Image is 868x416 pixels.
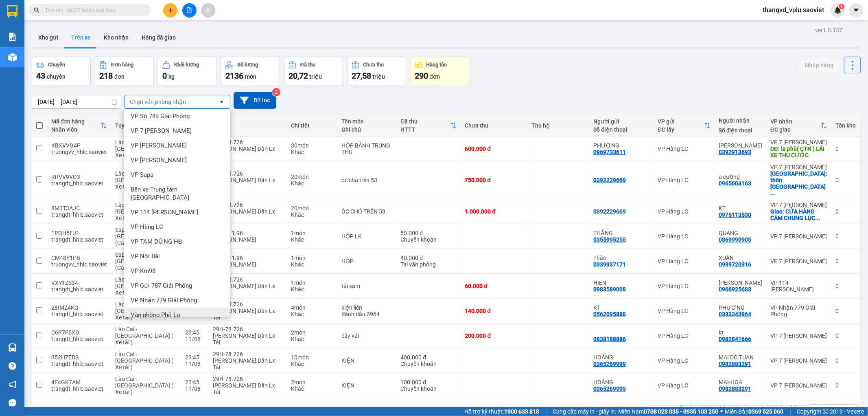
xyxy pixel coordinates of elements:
div: 29H-78.726 [213,301,283,308]
div: ĐC lấy [658,126,704,133]
div: trangdt_hhlc.saoviet [51,311,107,317]
th: Toggle SortBy [766,115,831,136]
div: RRVV9VQ3 [51,174,107,180]
div: 11/08 [185,361,205,367]
div: VXY1ZS34 [51,280,107,286]
div: CM48Y1PB [51,255,107,261]
input: Select a date range. [32,95,121,108]
span: Lào Cai - [GEOGRAPHIC_DATA] ( Xe tải ) [115,351,173,370]
div: Chuyển khoản [401,361,457,367]
button: Số lượng2136món [221,57,280,86]
div: 29H-78.726 [213,326,283,332]
div: VP nhận [770,118,821,125]
div: 40.000 đ [401,255,457,261]
span: 20,72 [289,71,308,81]
div: 23:45 [185,354,205,361]
span: 27,58 [352,71,371,81]
div: 0982841666 [719,336,751,342]
div: 1 món [291,230,334,236]
img: warehouse-icon [8,343,17,352]
button: caret-down [849,3,863,18]
div: 10 / trang [814,407,839,415]
div: 2 món [291,379,334,385]
svg: open [219,99,225,105]
span: VP 7 [PERSON_NAME] [131,127,192,135]
div: 29H-78.726 [213,376,283,382]
div: 0 [835,208,856,215]
span: VP Km98 [131,267,155,275]
div: DĐ: la phù( CTN ) LÁI XE THU CƯỚC [770,145,827,158]
button: Bộ lọc [234,92,276,109]
div: Chuyển khoản [401,236,457,243]
div: KT [719,205,762,211]
div: Nhân viên [51,126,101,133]
button: Đã thu20,72 triệu [284,57,343,86]
span: kg [168,73,175,80]
span: món [245,73,256,80]
span: Miền Bắc [725,407,783,416]
div: 0392913693 [719,149,751,155]
span: ... [770,190,775,196]
th: Toggle SortBy [397,115,461,136]
div: VP Hàng LC [658,332,711,339]
div: 28IMZ4KQ [51,304,107,311]
div: HỘP BÁNH TRUNG THU [342,142,393,155]
div: VP gửi [658,118,704,125]
div: VP Nhận 779 Giải Phóng [770,304,827,317]
div: Khác [291,336,334,342]
div: Khác [291,211,334,218]
div: 4 món [291,304,334,311]
div: 200.000 đ [465,332,523,339]
input: Tìm tên, số ĐT hoặc mã đơn [45,6,141,15]
div: 60.000 đ [465,283,523,289]
div: kiện liền [342,304,393,311]
span: Sapa - [GEOGRAPHIC_DATA] (Cabin) [115,251,170,271]
div: PHƯỢNG [593,142,649,149]
div: 29G-011.96 [213,255,283,261]
div: 29H-78.726 [213,202,283,208]
span: search [34,7,39,13]
span: Lào Cai - [GEOGRAPHIC_DATA] ( Xe tải ) [115,139,173,158]
div: 0562095888 [593,311,626,317]
div: 0 [835,382,856,389]
div: Khác [291,286,334,293]
div: 0982883291 [719,361,751,367]
div: 140.000 đ [465,308,523,314]
span: message [9,399,16,407]
div: Đơn hàng [111,62,133,68]
div: [PERSON_NAME] Dần Lx Tải [213,382,283,395]
div: a cường [719,174,762,180]
span: VP Sapa [131,171,153,179]
span: triệu [372,73,385,80]
div: 0 [835,145,856,152]
div: trangdt_hhlc.saoviet [51,286,107,293]
div: 0965604163 [719,180,751,187]
div: 100.000 đ [401,379,457,385]
button: file-add [182,3,197,18]
span: 1 [840,4,843,9]
span: Lào Cai - [GEOGRAPHIC_DATA] ( Xe tải ) [115,326,173,346]
div: cây vải [342,332,393,339]
div: 29G-011.96 [213,230,283,236]
div: Hàng tồn [426,62,447,68]
div: 50.000 đ [401,230,457,236]
th: Toggle SortBy [47,115,111,136]
div: Khác [291,361,334,367]
span: VP Số 789 Giải Phóng [131,112,190,120]
div: 0 [835,258,856,264]
div: KIỆN [342,357,393,364]
div: VP 7 [PERSON_NAME] [770,258,827,264]
span: đơn [430,73,440,80]
div: QUANG [719,230,762,236]
span: đơn [114,73,125,80]
span: Lào Cai - [GEOGRAPHIC_DATA] ( Xe tải ) [115,202,173,221]
div: 0969733611 [593,149,626,155]
div: 0 [835,308,856,314]
div: 20 món [291,174,334,180]
span: thangvd_vplu.saoviet [756,5,831,15]
div: Số lượng [237,62,258,68]
div: 600.000 đ [465,145,523,152]
div: Khác [291,311,334,317]
button: Trên xe [65,28,97,47]
div: ĐC giao [770,126,821,133]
